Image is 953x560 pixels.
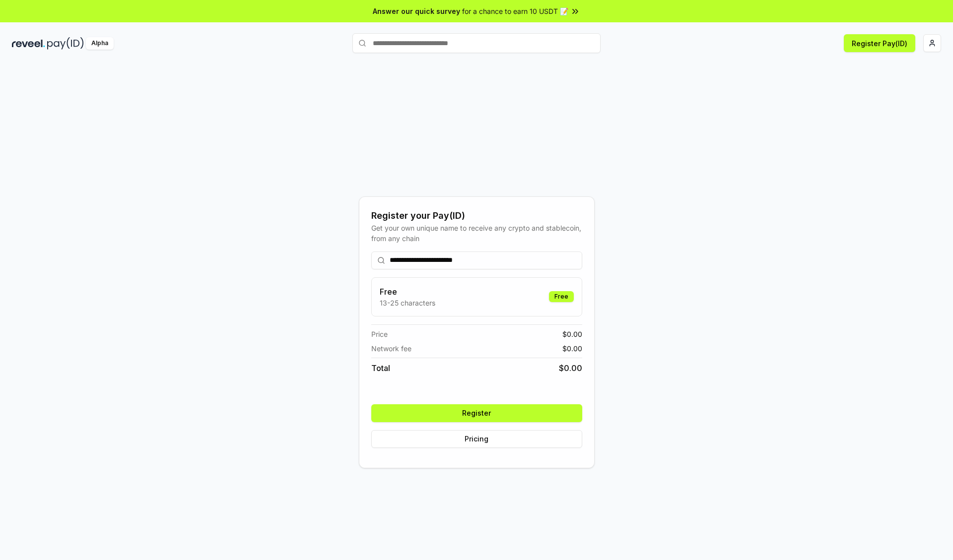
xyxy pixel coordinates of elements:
[559,362,582,374] span: $ 0.00
[562,343,582,354] span: $ 0.00
[380,286,435,298] h3: Free
[86,37,114,50] div: Alpha
[47,37,84,50] img: pay_id
[371,343,411,354] span: Network fee
[380,298,435,308] p: 13-25 characters
[371,209,582,223] div: Register your Pay(ID)
[12,37,45,50] img: reveel_dark
[549,291,574,302] div: Free
[373,6,460,16] span: Answer our quick survey
[562,329,582,339] span: $ 0.00
[371,223,582,244] div: Get your own unique name to receive any crypto and stablecoin, from any chain
[462,6,568,16] span: for a chance to earn 10 USDT 📝
[371,329,388,339] span: Price
[844,34,915,52] button: Register Pay(ID)
[371,404,582,422] button: Register
[371,430,582,448] button: Pricing
[371,362,390,374] span: Total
